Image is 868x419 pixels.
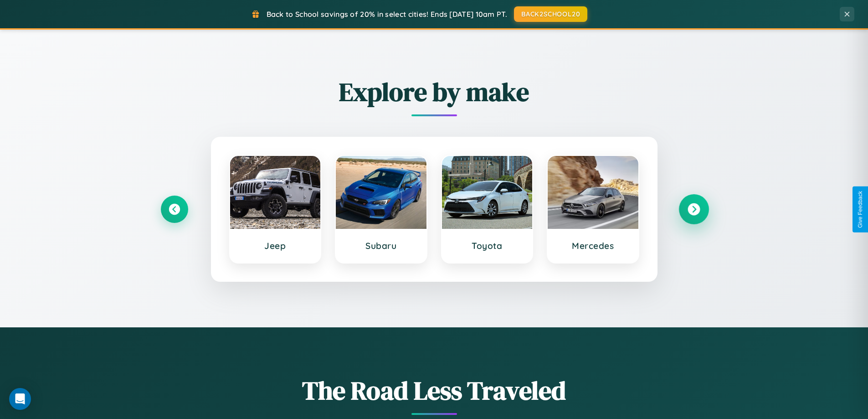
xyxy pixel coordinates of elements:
[239,240,312,251] h3: Jeep
[451,240,524,251] h3: Toyota
[9,388,31,410] div: Open Intercom Messenger
[161,373,708,408] h1: The Road Less Traveled
[345,240,417,251] h3: Subaru
[857,191,863,228] div: Give Feedback
[267,10,507,19] span: Back to School savings of 20% in select cities! Ends [DATE] 10am PT.
[514,6,587,22] button: BACK2SCHOOL20
[557,240,629,251] h3: Mercedes
[161,74,708,109] h2: Explore by make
